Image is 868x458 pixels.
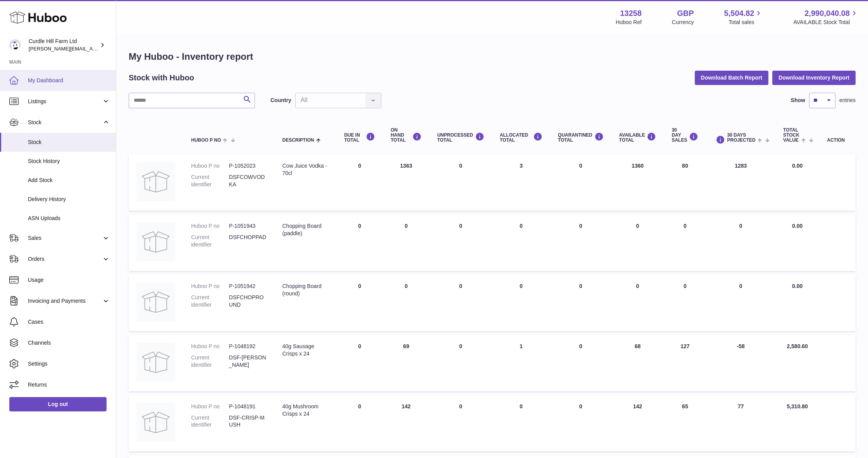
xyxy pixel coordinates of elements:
[383,154,429,211] td: 1363
[282,138,314,143] span: Description
[383,215,429,271] td: 0
[28,158,110,165] span: Stock History
[28,77,110,84] span: My Dashboard
[839,97,856,104] span: entries
[191,234,229,248] dt: Current identifier
[664,275,706,331] td: 0
[579,343,582,349] span: 0
[136,403,175,442] img: product image
[437,132,484,143] div: UNPROCESSED Total
[344,132,375,143] div: DUE IN TOTAL
[136,343,175,382] img: product image
[229,283,267,290] dd: P-1051942
[706,335,775,391] td: -58
[28,297,102,305] span: Invoicing and Payments
[827,138,848,143] div: Action
[728,19,763,26] span: Total sales
[136,283,175,321] img: product image
[672,19,694,26] div: Currency
[336,395,383,451] td: 0
[129,73,194,83] h2: Stock with Huboo
[783,128,799,143] span: Total stock value
[804,8,850,19] span: 2,990,040.08
[492,335,550,391] td: 1
[611,395,664,451] td: 142
[677,8,694,19] strong: GBP
[787,343,808,349] span: 2,580.60
[492,395,550,451] td: 0
[336,335,383,391] td: 0
[727,133,755,143] span: 30 DAYS PROJECTED
[229,234,267,248] dd: DSFCHOPPAD
[791,97,805,104] label: Show
[229,343,267,350] dd: P-1048192
[619,132,656,143] div: AVAILABLE Total
[620,8,642,19] strong: 13258
[383,275,429,331] td: 0
[28,139,110,146] span: Stock
[492,275,550,331] td: 0
[611,154,664,211] td: 1360
[191,294,229,309] dt: Current identifier
[28,119,102,126] span: Stock
[429,275,492,331] td: 0
[229,403,267,410] dd: P-1048191
[429,215,492,271] td: 0
[579,283,582,289] span: 0
[611,335,664,391] td: 68
[136,222,175,261] img: product image
[136,162,175,201] img: product image
[772,71,856,85] button: Download Inventory Report
[229,354,267,369] dd: DSF-[PERSON_NAME]
[611,275,664,331] td: 0
[28,177,110,184] span: Add Stock
[787,403,808,409] span: 5,310.80
[706,215,775,271] td: 0
[191,283,229,290] dt: Huboo P no
[792,163,803,169] span: 0.00
[429,154,492,211] td: 0
[29,45,155,52] span: [PERSON_NAME][EMAIL_ADDRESS][DOMAIN_NAME]
[28,196,110,203] span: Delivery History
[229,162,267,170] dd: P-1052023
[270,97,291,104] label: Country
[336,215,383,271] td: 0
[28,381,110,389] span: Returns
[28,276,110,284] span: Usage
[429,395,492,451] td: 0
[664,395,706,451] td: 65
[792,283,803,289] span: 0.00
[793,19,859,26] span: AVAILABLE Stock Total
[191,414,229,429] dt: Current identifier
[579,403,582,409] span: 0
[28,98,102,105] span: Listings
[9,39,21,51] img: miranda@diddlysquatfarmshop.com
[28,360,110,368] span: Settings
[191,138,221,143] span: Huboo P no
[792,223,803,229] span: 0.00
[29,38,98,52] div: Curdle Hill Farm Ltd
[706,275,775,331] td: 0
[383,395,429,451] td: 142
[492,154,550,211] td: 3
[706,154,775,211] td: 1283
[129,50,856,63] h1: My Huboo - Inventory report
[793,8,859,26] a: 2,990,040.08 AVAILABLE Stock Total
[391,128,422,143] div: ON HAND Total
[191,354,229,369] dt: Current identifier
[672,128,698,143] div: 30 DAY SALES
[429,335,492,391] td: 0
[579,223,582,229] span: 0
[282,283,329,297] div: Chopping Board (round)
[616,19,642,26] div: Huboo Ref
[579,163,582,169] span: 0
[28,339,110,347] span: Channels
[191,173,229,188] dt: Current identifier
[724,8,754,19] span: 5,504.82
[383,335,429,391] td: 69
[28,215,110,222] span: ASN Uploads
[500,132,542,143] div: ALLOCATED Total
[611,215,664,271] td: 0
[9,397,107,411] a: Log out
[664,154,706,211] td: 80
